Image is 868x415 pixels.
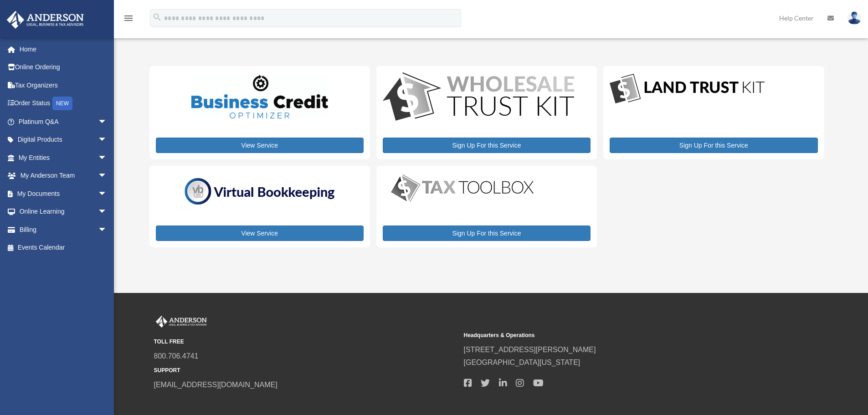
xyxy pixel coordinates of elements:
[6,184,121,203] a: My Documentsarrow_drop_down
[98,203,116,221] span: arrow_drop_down
[98,167,116,185] span: arrow_drop_down
[6,149,121,167] a: My Entitiesarrow_drop_down
[383,172,542,204] img: taxtoolbox_new-1.webp
[98,131,116,149] span: arrow_drop_down
[6,94,121,113] a: Order StatusNEW
[6,203,121,221] a: Online Learningarrow_drop_down
[98,220,116,239] span: arrow_drop_down
[154,366,457,375] small: SUPPORT
[98,184,116,203] span: arrow_drop_down
[6,239,121,257] a: Events Calendar
[847,11,861,25] img: User Pic
[156,138,364,153] a: View Service
[98,149,116,167] span: arrow_drop_down
[383,72,574,123] img: WS-Trust-Kit-lgo-1.jpg
[52,97,72,110] div: NEW
[154,352,199,360] a: 800.706.4741
[123,13,134,24] i: menu
[6,76,121,94] a: Tax Organizers
[123,16,134,24] a: menu
[6,220,121,239] a: Billingarrow_drop_down
[4,11,87,29] img: Anderson Advisors Platinum Portal
[6,167,121,185] a: My Anderson Teamarrow_drop_down
[154,337,457,347] small: TOLL FREE
[464,346,596,354] a: [STREET_ADDRESS][PERSON_NAME]
[383,225,591,241] a: Sign Up For this Service
[610,72,765,106] img: LandTrust_lgo-1.jpg
[152,12,162,22] i: search
[610,138,817,153] a: Sign Up For this Service
[156,225,364,241] a: View Service
[154,316,209,328] img: Anderson Advisors Platinum Portal
[383,138,591,153] a: Sign Up For this Service
[154,381,277,389] a: [EMAIL_ADDRESS][DOMAIN_NAME]
[6,58,121,77] a: Online Ordering
[6,113,121,131] a: Platinum Q&Aarrow_drop_down
[464,359,580,366] a: [GEOGRAPHIC_DATA][US_STATE]
[464,331,767,340] small: Headquarters & Operations
[6,40,121,58] a: Home
[98,113,116,131] span: arrow_drop_down
[6,131,116,149] a: Digital Productsarrow_drop_down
